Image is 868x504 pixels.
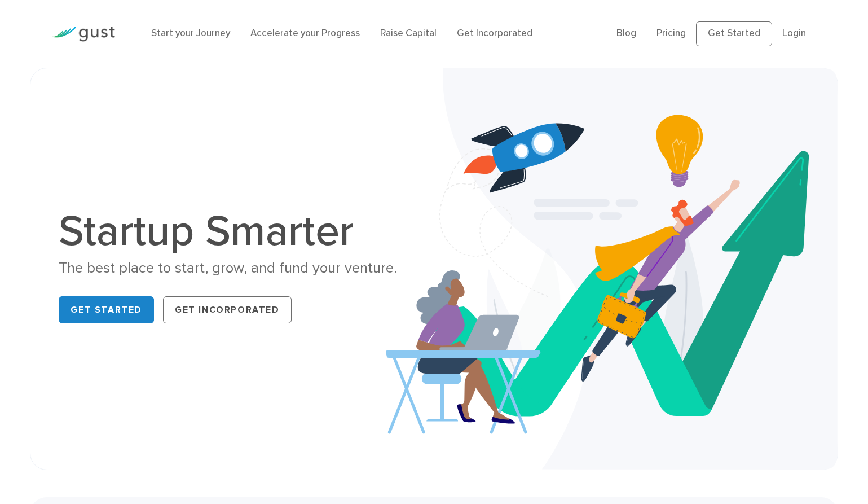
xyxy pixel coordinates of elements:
a: Get Incorporated [457,28,532,39]
a: Login [782,28,806,39]
a: Raise Capital [380,28,437,39]
div: The best place to start, grow, and fund your venture. [59,258,425,278]
img: Gust Logo [52,27,115,42]
a: Accelerate your Progress [250,28,360,39]
a: Get Started [59,296,154,323]
a: Get Incorporated [163,296,292,323]
a: Pricing [656,28,686,39]
img: Startup Smarter Hero [386,68,837,470]
h1: Startup Smarter [59,210,425,253]
a: Start your Journey [151,28,230,39]
a: Blog [616,28,636,39]
a: Get Started [696,21,772,46]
